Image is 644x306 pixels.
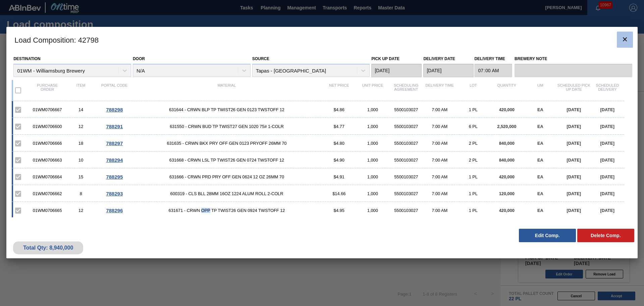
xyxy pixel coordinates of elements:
div: 7:00 AM [423,107,457,112]
div: Material [131,83,322,97]
h3: Load Composition : 42798 [6,27,638,52]
span: [DATE] [567,107,581,112]
div: 01WM0706662 [31,191,64,196]
span: 788291 [106,124,123,129]
div: 1 PL [457,174,490,179]
label: Pick up Date [371,56,399,61]
div: 5500103027 [389,158,423,163]
div: Net Price [322,83,356,97]
span: [DATE] [600,191,614,196]
span: EA [537,208,543,213]
span: [DATE] [600,124,614,129]
span: [DATE] [567,191,581,196]
div: $4.77 [322,124,356,129]
div: 1 PL [457,191,490,196]
span: [DATE] [567,124,581,129]
span: 631666 - CRWN PRD PRY OFF GEN 0624 12 OZ 26MM 70 [131,174,322,179]
div: Go to Order [98,107,131,113]
div: Portal code [98,83,131,97]
span: 600319 - CLS BLL 28MM 16OZ 1224 ALUM ROLL 2-COLR [131,191,322,196]
button: Delete Comp. [577,229,634,242]
span: EA [537,141,543,146]
input: mm/dd/yyyy [423,64,474,77]
div: Go to Order [98,191,131,196]
label: Destination [13,56,40,61]
span: [DATE] [567,141,581,146]
div: 15 [64,174,98,179]
span: EA [537,191,543,196]
div: 1 PL [457,107,490,112]
div: 7:00 AM [423,158,457,163]
div: 5500103027 [389,208,423,213]
div: Quantity [490,83,524,97]
div: 01WM0706667 [31,107,64,112]
span: [DATE] [567,208,581,213]
div: Unit Price [356,83,389,97]
div: 1,000 [356,158,389,163]
label: Delivery Time [474,54,512,64]
div: 7:00 AM [423,141,457,146]
div: Go to Order [98,208,131,213]
div: 5500103027 [389,107,423,112]
button: Edit Comp. [519,229,576,242]
span: 840,000 [499,141,515,146]
div: 7:00 AM [423,174,457,179]
label: Source [252,56,269,61]
div: Go to Order [98,157,131,163]
div: 10 [64,158,98,163]
div: $4.95 [322,208,356,213]
div: 01WM0706666 [31,141,64,146]
span: 420,000 [499,174,515,179]
div: 5500103027 [389,124,423,129]
div: $4.91 [322,174,356,179]
span: 788294 [106,157,123,163]
span: 840,000 [499,158,515,163]
div: $4.86 [322,107,356,112]
div: Scheduled Delivery [591,83,624,97]
div: 7:00 AM [423,124,457,129]
div: Go to Order [98,140,131,146]
div: 1,000 [356,208,389,213]
span: 631644 - CRWN BLP TP TWIST26 GEN 0123 TWSTOFF 12 [131,107,322,112]
label: Brewery Note [515,54,632,64]
span: 2,520,000 [497,124,516,129]
div: $4.90 [322,158,356,163]
div: Lot [457,83,490,97]
div: 7:00 AM [423,208,457,213]
span: 631635 - CRWN BKX PRY OFF GEN 0123 PRYOFF 26MM 70 [131,141,322,146]
div: 1,000 [356,107,389,112]
span: 420,000 [499,208,515,213]
span: EA [537,174,543,179]
div: 6 PL [457,124,490,129]
span: EA [537,158,543,163]
div: Purchase order [31,83,64,97]
span: 631550 - CRWN BUD TP TWIST27 GEN 1020 75# 1-COLR [131,124,322,129]
div: 8 [64,191,98,196]
div: 14 [64,107,98,112]
div: 1,000 [356,124,389,129]
span: [DATE] [600,107,614,112]
div: 1 PL [457,208,490,213]
span: [DATE] [567,174,581,179]
span: EA [537,124,543,129]
span: [DATE] [567,158,581,163]
span: 420,000 [499,107,515,112]
div: 2 PL [457,141,490,146]
span: 631668 - CRWN LSL TP TWIST26 GEN 0724 TWSTOFF 12 [131,158,322,163]
label: Door [133,56,145,61]
div: 5500103027 [389,174,423,179]
span: 788295 [106,174,123,180]
div: 5500103027 [389,141,423,146]
div: 01WM0706600 [31,124,64,129]
div: Go to Order [98,174,131,180]
span: [DATE] [600,174,614,179]
span: [DATE] [600,141,614,146]
div: 01WM0706664 [31,174,64,179]
span: 788297 [106,140,123,146]
div: Item [64,83,98,97]
span: 788293 [106,191,123,196]
div: 5500103027 [389,191,423,196]
div: $14.66 [322,191,356,196]
input: mm/dd/yyyy [371,64,422,77]
span: [DATE] [600,158,614,163]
